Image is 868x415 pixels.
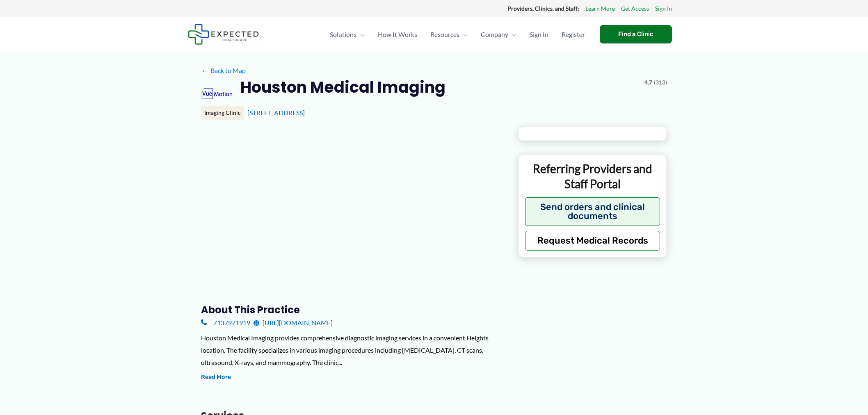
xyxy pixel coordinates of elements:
a: Learn More [585,3,615,14]
strong: Providers, Clinics, and Staff: [507,5,579,12]
a: Get Access [621,3,649,14]
div: Houston Medical Imaging provides comprehensive diagnostic imaging services in a convenient Height... [201,332,505,368]
a: [STREET_ADDRESS] [247,109,305,116]
span: Menu Toggle [508,20,516,49]
div: Imaging Clinic [201,106,244,120]
span: Register [562,20,585,49]
span: Company [481,20,508,49]
span: Solutions [330,20,356,49]
span: Sign In [530,20,548,49]
a: ResourcesMenu Toggle [424,20,474,49]
button: Send orders and clinical documents [525,197,660,226]
span: 4.7 [644,77,652,88]
a: Sign In [523,20,555,49]
span: How It Works [378,20,417,49]
span: Resources [430,20,459,49]
nav: Primary Site Navigation [323,20,592,49]
h3: About this practice [201,303,505,316]
span: Menu Toggle [459,20,468,49]
p: Referring Providers and Staff Portal [525,161,660,191]
button: Read More [201,372,231,382]
a: SolutionsMenu Toggle [323,20,371,49]
span: (313) [654,77,667,88]
a: [URL][DOMAIN_NAME] [254,317,333,329]
a: 7137971919 [201,317,250,329]
h2: Houston Medical Imaging [240,77,445,97]
button: Request Medical Records [525,231,660,251]
a: ←Back to Map [201,64,246,77]
span: ← [201,66,209,74]
a: Sign In [655,3,672,14]
span: Menu Toggle [356,20,365,49]
a: Register [555,20,592,49]
a: How It Works [371,20,424,49]
img: Expected Healthcare Logo - side, dark font, small [188,24,259,45]
a: CompanyMenu Toggle [474,20,523,49]
a: Find a Clinic [600,25,672,43]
